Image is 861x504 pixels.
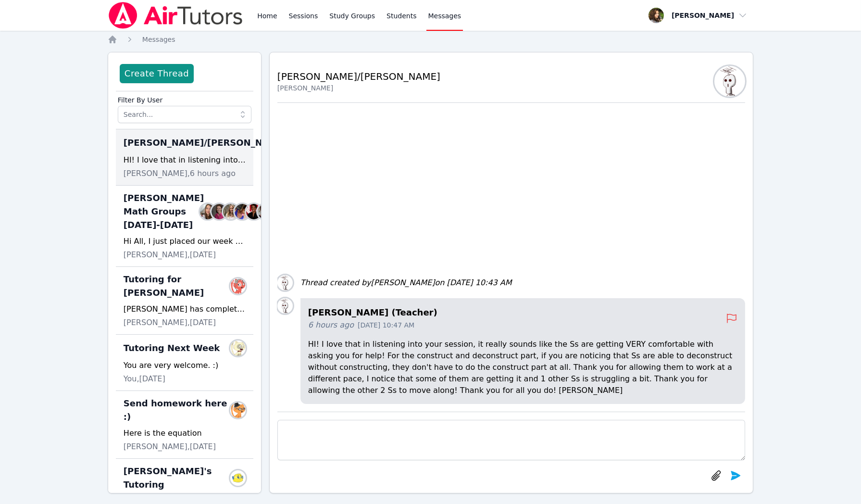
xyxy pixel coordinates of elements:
span: [PERSON_NAME] Math Groups [DATE]-[DATE] [124,191,204,232]
span: 6 hours ago [308,319,354,331]
div: Hi All, I just placed our week #1 exit slip scores/work up. Please take a look at the pacing [URL... [124,236,246,247]
span: You, [DATE] [124,373,165,385]
img: Joyce Law [714,66,745,97]
a: Messages [142,35,175,44]
div: [PERSON_NAME]/[PERSON_NAME]Joyce LawHI! I love that in listening into your session, it really sou... [116,129,253,186]
div: Send homework here :)Nya AveryHere is the equation[PERSON_NAME],[DATE] [116,391,253,459]
img: Sarah Benzinger [200,204,215,219]
div: Tutoring for [PERSON_NAME]Yuliya Shekhtman[PERSON_NAME] has completed all of his missing assignme... [116,267,253,335]
span: Tutoring Next Week [124,341,220,355]
div: [PERSON_NAME] has completed all of his missing assignments and homework. However, he still needs ... [124,303,246,315]
img: Joyce Law [277,275,293,290]
div: Tutoring Next WeekKira DubovskaYou are very welcome. :)You,[DATE] [116,335,253,391]
span: [PERSON_NAME]/[PERSON_NAME] [124,136,287,150]
label: Filter By User [118,91,251,106]
nav: Breadcrumb [108,35,753,44]
span: [PERSON_NAME], 6 hours ago [124,168,236,179]
div: [PERSON_NAME] Math Groups [DATE]-[DATE]Sarah BenzingerRebecca MillerSandra DavisAlexis AsiamaJohn... [116,186,253,267]
img: Michelle Dalton [258,204,273,219]
span: Send homework here :) [124,397,234,424]
img: Yuliya Shekhtman [230,278,246,294]
div: Thread created by [PERSON_NAME] on [DATE] 10:43 AM [300,277,512,289]
img: Joyce Law [277,298,293,314]
div: Here is the equation [124,428,246,439]
span: [PERSON_NAME], [DATE] [124,441,216,453]
img: Air Tutors [108,2,244,29]
span: Messages [142,36,175,43]
div: [PERSON_NAME] [277,83,440,93]
span: Messages [428,11,462,21]
button: Create Thread [120,64,194,83]
img: Alexis Asiama [235,204,250,219]
div: HI! I love that in listening into your session, it really sounds like the Ss are getting VERY com... [124,154,246,166]
span: Tutoring for [PERSON_NAME] [124,273,234,300]
img: Kateryna Brik [230,470,246,486]
span: [PERSON_NAME], [DATE] [124,317,216,328]
span: [PERSON_NAME]'s Tutoring [124,465,234,491]
p: HI! I love that in listening into your session, it really sounds like the Ss are getting VERY com... [308,339,737,396]
h2: [PERSON_NAME]/[PERSON_NAME] [277,70,440,83]
img: Johnicia Haynes [246,204,262,219]
h4: [PERSON_NAME] (Teacher) [308,306,726,319]
input: Search... [118,106,251,123]
img: Nya Avery [230,403,246,418]
img: Sandra Davis [223,204,238,219]
span: [PERSON_NAME], [DATE] [124,249,216,261]
div: You are very welcome. :) [124,360,246,371]
img: Rebecca Miller [212,204,227,219]
img: Kira Dubovska [230,340,246,356]
span: [DATE] 10:47 AM [358,320,414,330]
